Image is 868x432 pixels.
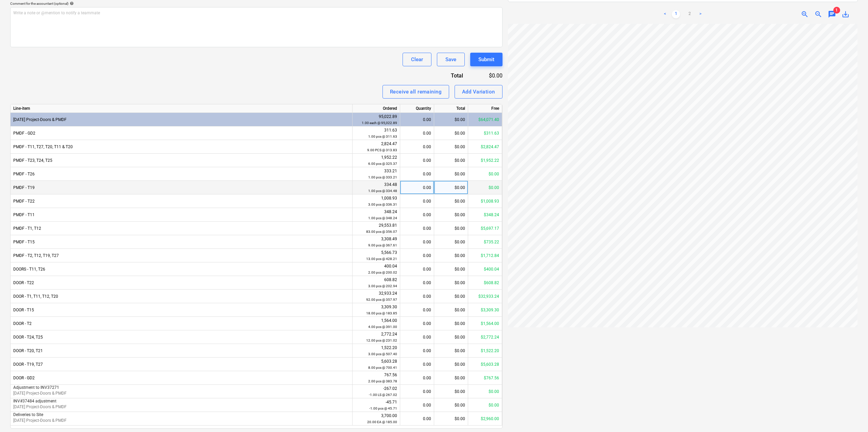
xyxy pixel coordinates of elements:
[11,276,353,290] div: DOOR - T22
[437,53,465,66] button: Save
[403,290,431,303] div: 0.00
[434,208,468,222] div: $0.00
[696,10,704,18] a: Next page
[403,262,431,276] div: 0.00
[403,371,431,385] div: 0.00
[355,182,397,194] div: 334.48
[382,85,449,99] button: Receive all remaining
[369,407,397,410] small: -1.00 pcs @ 45.71
[353,104,400,113] div: Ordered
[355,236,397,248] div: 3,308.49
[434,262,468,276] div: $0.00
[368,135,397,138] small: 1.00 pcs @ 311.63
[11,344,353,358] div: DOOR - T20, T21
[434,303,468,317] div: $0.00
[661,10,669,18] a: Previous page
[368,325,397,329] small: 4.00 pcs @ 391.00
[11,194,353,208] div: PMDF - T22
[355,114,397,126] div: 95,022.89
[403,53,431,66] button: Clear
[368,352,397,356] small: 3.00 pcs @ 507.40
[468,113,502,126] div: $64,071.40
[468,412,502,426] div: $2,960.00
[468,262,502,276] div: $400.04
[403,398,431,412] div: 0.00
[368,271,397,274] small: 2.00 pcs @ 200.02
[403,235,431,249] div: 0.00
[368,366,397,369] small: 8.00 pcs @ 700.41
[468,181,502,194] div: $0.00
[434,398,468,412] div: $0.00
[11,222,353,235] div: PMDF - T1, T12
[355,168,397,180] div: 333.21
[434,181,468,194] div: $0.00
[11,154,353,167] div: PMDF - T23, T24, T25
[468,317,502,330] div: $1,564.00
[403,126,431,140] div: 0.00
[814,10,822,18] span: zoom_out
[367,420,397,424] small: 20.00 EA @ 185.00
[468,344,502,358] div: $1,522.20
[468,194,502,208] div: $1,008.93
[366,311,397,315] small: 18.00 pcs @ 183.85
[355,317,397,330] div: 1,564.00
[434,358,468,371] div: $0.00
[403,154,431,167] div: 0.00
[403,194,431,208] div: 0.00
[434,154,468,167] div: $0.00
[434,290,468,303] div: $0.00
[403,249,431,262] div: 0.00
[355,195,397,208] div: 1,008.93
[355,277,397,289] div: 608.82
[11,371,353,385] div: DOOR - GD2
[355,385,397,398] div: -267.02
[403,276,431,290] div: 0.00
[403,167,431,181] div: 0.00
[368,284,397,288] small: 3.00 pcs @ 202.94
[828,10,836,18] span: chat
[368,162,397,166] small: 6.00 pcs @ 325.37
[434,330,468,344] div: $0.00
[355,304,397,316] div: 3,309.30
[468,140,502,154] div: $2,824.47
[434,113,468,126] div: $0.00
[468,208,502,222] div: $348.24
[355,154,397,167] div: 1,952.22
[403,412,431,426] div: 0.00
[11,317,353,330] div: DOOR - T2
[468,303,502,317] div: $3,309.30
[13,117,67,122] span: 3-13-02 Project-Doors & PMDF
[403,140,431,154] div: 0.00
[355,345,397,357] div: 1,522.20
[11,181,353,194] div: PMDF - T19
[468,276,502,290] div: $608.82
[13,399,56,403] span: INV#37484 adjustment
[368,243,397,247] small: 9.00 pcs @ 367.61
[468,235,502,249] div: $735.22
[468,249,502,262] div: $1,712.84
[355,358,397,371] div: 5,603.28
[468,398,502,412] div: $0.00
[11,235,353,249] div: PMDF - T15
[414,72,474,80] div: Total
[355,413,397,425] div: 3,700.00
[366,339,397,342] small: 12.00 pcs @ 231.02
[11,290,353,303] div: DOOR - T1, T11, T12, T20
[367,148,397,152] small: 9.00 PCS @ 313.83
[434,140,468,154] div: $0.00
[11,358,353,371] div: DOOR - T19, T27
[411,55,423,64] div: Clear
[841,10,850,18] span: save_alt
[834,399,868,432] iframe: Chat Widget
[403,181,431,194] div: 0.00
[468,371,502,385] div: $767.56
[366,257,397,261] small: 13.00 pcs @ 428.21
[468,358,502,371] div: $5,603.28
[355,141,397,153] div: 2,824.47
[355,331,397,344] div: 2,772.24
[434,385,468,398] div: $0.00
[368,203,397,206] small: 3.00 pcs @ 336.31
[11,249,353,262] div: PMDF - T2, T12, T19, T27
[455,85,503,99] button: Add Variation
